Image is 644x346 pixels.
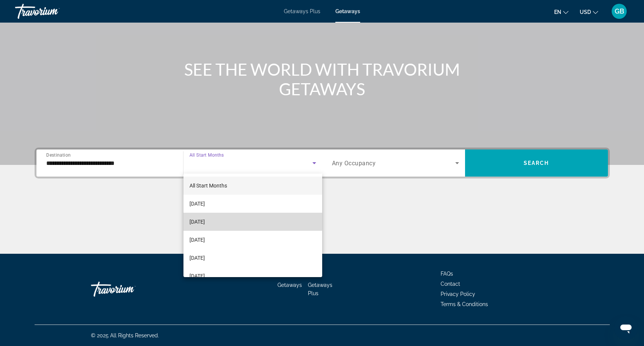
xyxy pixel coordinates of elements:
[189,199,205,208] span: [DATE]
[189,183,227,189] span: All Start Months
[189,253,205,262] span: [DATE]
[189,235,205,244] span: [DATE]
[189,217,205,226] span: [DATE]
[614,316,638,340] iframe: Button to launch messaging window
[189,271,205,280] span: [DATE]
